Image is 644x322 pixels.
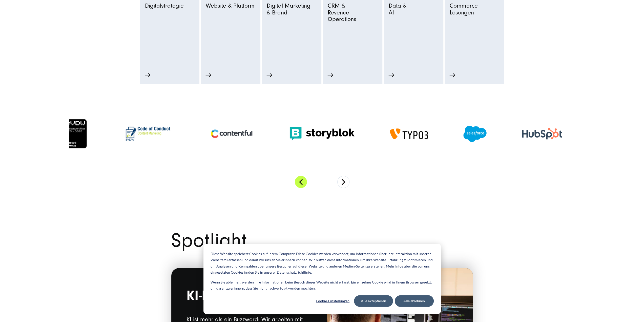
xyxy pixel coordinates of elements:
[171,231,473,250] h2: Spotlight
[211,279,434,292] p: Wenn Sie ablehnen, werden Ihre Informationen beim Besuch dieser Website nicht erfasst. Ein einzel...
[354,295,393,307] button: Alle akzeptieren
[337,176,349,188] button: Next
[463,126,487,142] img: Salesforce Partner Agentur - Digitalagentur SUNZINET
[390,128,428,139] img: TYPO3 Gold Memeber Agentur - Digitalagentur für TYPO3 CMS Entwicklung SUNZINET
[267,3,310,18] span: Digital Marketing & Brand
[209,125,254,142] img: Contentful Partneragentur - Digitalagentur für headless CMS Entwicklung SUNZINET
[290,127,355,141] img: Storyblok logo Storyblok Headless CMS Agentur SUNZINET (1)
[395,295,434,307] button: Alle ablehnen
[295,176,307,188] button: Previous
[450,3,499,18] span: Commerce Lösungen
[63,119,87,149] img: BVDW Qualitätszertifikat - Digitalagentur SUNZINET
[522,128,562,139] img: HubSpot Gold Partner Agentur - Digitalagentur SUNZINET
[203,244,441,314] div: Cookie banner
[389,3,406,18] span: Data & AI
[206,3,255,11] span: Website & Platform
[328,3,377,25] span: CRM & Revenue Operations
[211,251,434,276] p: Diese Website speichert Cookies auf Ihrem Computer. Diese Cookies werden verwendet, um Informatio...
[313,295,352,307] button: Cookie-Einstellungen
[145,3,184,11] span: Digitalstrategie
[123,124,173,144] img: BVDW Code of Conduct badge - Digitalagentur für Content Management SUNZINET
[186,288,312,305] h2: KI-Lösungen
